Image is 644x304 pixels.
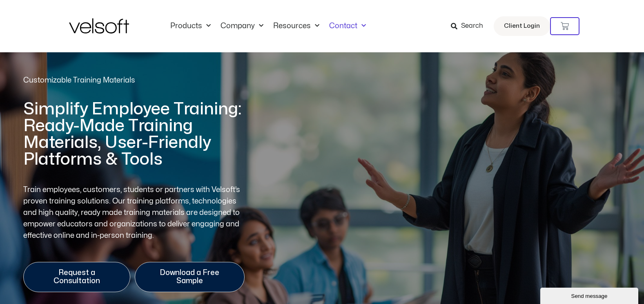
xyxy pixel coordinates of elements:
[540,286,640,304] iframe: chat widget
[23,101,244,168] h1: Simplify Employee Training: Ready-Made Training Materials, User-Friendly Platforms & Tools
[23,262,130,292] a: Request a Consultation
[504,21,540,31] span: Client Login
[268,22,324,31] a: ResourcesMenu Toggle
[451,19,489,33] a: Search
[165,22,371,31] nav: Menu
[461,21,483,31] span: Search
[165,22,216,31] a: ProductsMenu Toggle
[216,22,268,31] a: CompanyMenu Toggle
[147,269,233,285] span: Download a Free Sample
[35,269,118,285] span: Request a Consultation
[23,75,244,85] h2: Customizable Training Materials
[135,262,245,292] a: Download a Free Sample
[69,18,129,34] img: Velsoft Training Materials
[324,22,371,31] a: ContactMenu Toggle
[23,184,245,241] p: Train employees, customers, students or partners with Velsoft’s proven training solutions. Our tr...
[494,16,550,36] a: Client Login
